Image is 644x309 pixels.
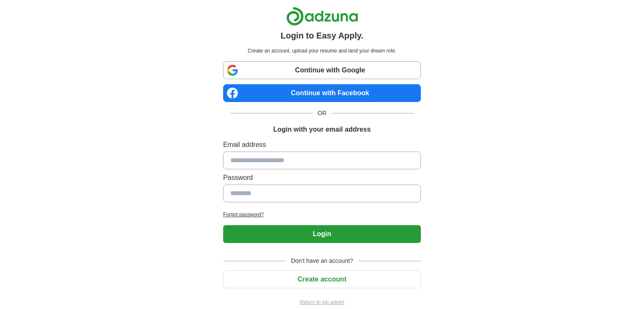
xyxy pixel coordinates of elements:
[286,257,358,265] span: Don't have an account?
[281,29,364,42] h1: Login to Easy Apply.
[223,225,421,243] button: Login
[223,140,421,150] label: Email address
[223,173,421,183] label: Password
[223,270,421,288] button: Create account
[273,124,370,135] h1: Login with your email address
[223,276,421,283] a: Create account
[223,61,421,79] a: Continue with Google
[286,7,358,26] img: Adzuna logo
[223,211,421,218] a: Forgot password?
[312,109,332,118] span: OR
[225,47,419,55] p: Create an account, upload your resume and land your dream role.
[223,84,421,102] a: Continue with Facebook
[223,298,421,306] a: Return to job advert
